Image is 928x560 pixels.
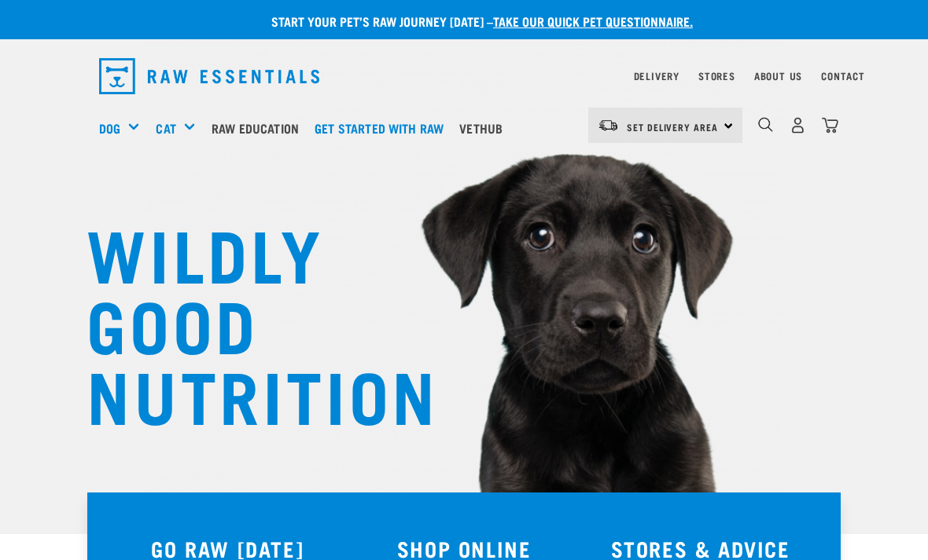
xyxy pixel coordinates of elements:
[822,117,838,134] img: home-icon@2x.png
[698,73,735,79] a: Stores
[156,119,175,137] a: Cat
[493,17,693,24] a: take our quick pet questionnaire.
[758,117,773,132] img: home-icon-1@2x.png
[87,52,841,101] nav: dropdown navigation
[455,97,514,159] a: Vethub
[754,73,802,79] a: About Us
[634,73,679,79] a: Delivery
[790,117,806,134] img: user.png
[598,119,619,133] img: van-moving.png
[99,58,319,94] img: Raw Essentials Logo
[87,216,401,428] h1: WILDLY GOOD NUTRITION
[311,97,455,159] a: Get started with Raw
[627,124,718,130] span: Set Delivery Area
[208,97,311,159] a: Raw Education
[99,119,120,137] a: Dog
[821,73,865,79] a: Contact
